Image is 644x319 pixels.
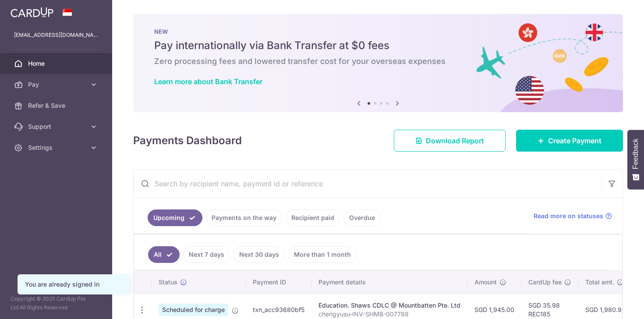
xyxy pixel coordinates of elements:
a: Upcoming [148,209,202,226]
div: Education. Shaws CDLC @ Mountbatten Pte. Ltd [318,301,460,310]
a: All [148,246,180,263]
a: Recipient paid [286,209,340,226]
a: Read more on statuses [534,212,612,220]
a: Next 7 days [183,246,230,263]
span: CardUp fee [528,278,562,287]
span: Home [28,59,86,68]
span: Scheduled for charge [159,304,228,316]
h4: Payments Dashboard [133,133,242,149]
img: CardUp [11,7,53,18]
span: Settings [28,143,86,152]
span: Total amt. [585,278,614,287]
span: Download Report [426,135,484,146]
div: You are already signed in [25,280,122,289]
p: [EMAIL_ADDRESS][DOMAIN_NAME] [14,31,98,39]
span: Pay [28,80,86,89]
button: Feedback - Show survey [627,130,644,189]
iframe: 打开一个小组件，您可以在其中找到更多信息 [590,293,635,315]
img: Bank transfer banner [133,14,623,112]
th: Payment ID [246,271,311,294]
h6: Zero processing fees and lowered transfer cost for your overseas expenses [154,56,602,67]
th: Payment details [311,271,467,294]
h5: Pay internationally via Bank Transfer at $0 fees [154,39,602,53]
a: Payments on the way [206,209,282,226]
a: Download Report [394,130,506,152]
input: Search by recipient name, payment id or reference [134,170,602,198]
span: Status [159,278,177,287]
span: Refer & Save [28,101,86,110]
p: NEW [154,28,602,35]
span: Read more on statuses [534,212,603,220]
a: Overdue [343,209,381,226]
span: Feedback [632,138,640,169]
span: Support [28,122,86,131]
a: Next 30 days [234,246,285,263]
a: Learn more about Bank Transfer [154,77,262,86]
span: Create Payment [548,135,602,146]
a: Create Payment [516,130,623,152]
p: chengyusu-INV-SHMB-007788 [318,310,460,319]
span: Amount [474,278,497,287]
a: More than 1 month [288,246,357,263]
